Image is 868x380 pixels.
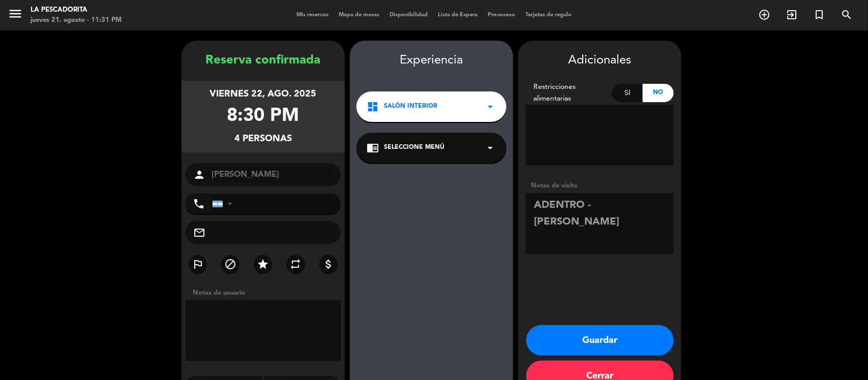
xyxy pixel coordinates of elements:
i: exit_to_app [786,9,798,21]
div: Reserva confirmada [182,51,345,71]
span: Lista de Espera [433,12,483,18]
button: menu [8,6,23,25]
div: Notas de visita [526,180,674,191]
i: person [193,169,205,181]
i: search [841,9,853,21]
span: Salón Interior [384,102,437,112]
i: menu [8,6,23,21]
i: arrow_drop_down [484,142,496,154]
div: Si [612,84,643,102]
i: outlined_flag [192,258,204,270]
i: block [224,258,236,270]
div: 4 personas [234,132,292,146]
span: Mapa de mesas [334,12,384,18]
i: arrow_drop_down [484,101,496,113]
div: La Pescadorita [31,5,122,15]
div: 8:30 PM [227,102,300,132]
span: Mis reservas [291,12,334,18]
i: dashboard [367,101,379,113]
span: Pre-acceso [483,12,520,18]
span: Tarjetas de regalo [520,12,577,18]
div: viernes 22, ago. 2025 [210,87,317,102]
button: Guardar [526,325,674,356]
div: jueves 21. agosto - 11:31 PM [31,15,122,25]
div: Argentina: +54 [213,194,236,213]
div: Notas de usuario [188,288,345,298]
div: No [643,84,674,102]
i: star [257,258,269,270]
i: turned_in_not [813,9,825,21]
div: Adicionales [526,51,674,71]
i: repeat [290,258,302,270]
span: Seleccione Menú [384,143,444,153]
i: chrome_reader_mode [367,142,379,154]
div: Restricciones alimentarias [526,81,612,105]
i: phone [193,198,205,210]
i: attach_money [322,258,335,270]
div: Experiencia [350,51,513,71]
span: Disponibilidad [384,12,433,18]
i: add_circle_outline [758,9,770,21]
i: mail_outline [193,227,205,239]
